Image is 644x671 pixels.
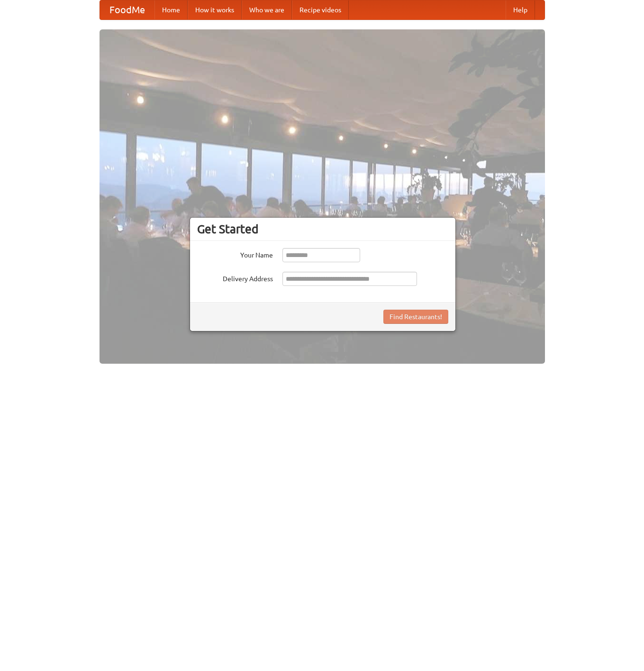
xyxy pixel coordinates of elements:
[383,310,448,324] button: Find Restaurants!
[188,0,242,19] a: How it works
[197,248,273,260] label: Your Name
[197,222,448,236] h3: Get Started
[154,0,188,19] a: Home
[197,272,273,284] label: Delivery Address
[242,0,292,19] a: Who we are
[292,0,349,19] a: Recipe videos
[100,0,154,19] a: FoodMe
[506,0,535,19] a: Help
